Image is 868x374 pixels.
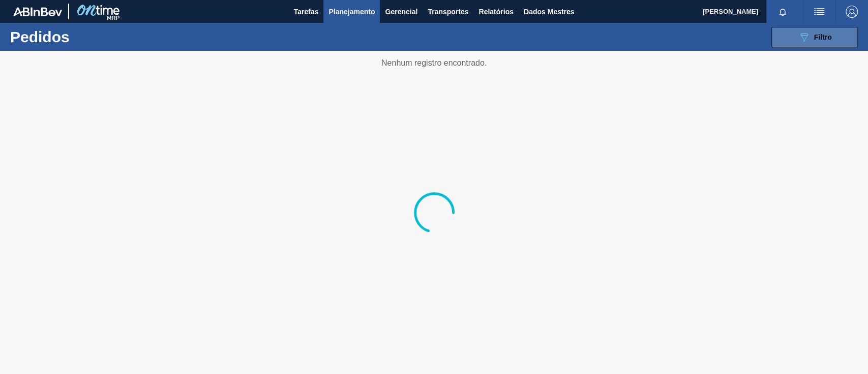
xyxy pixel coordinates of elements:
font: Relatórios [478,8,513,16]
button: Filtro [771,27,858,47]
font: Dados Mestres [524,8,575,16]
h1: Pedidos [10,31,159,43]
button: Notificações [766,5,799,19]
font: [PERSON_NAME] [703,8,758,15]
font: Planejamento [328,8,375,16]
span: Filtro [814,33,832,41]
img: ações do usuário [813,6,825,18]
img: Sair [846,6,858,18]
img: TNhmsLtSVTkK8tSr43FrP2fwEKptu5GPRR3wAAAABJRU5ErkJggg== [13,7,62,16]
font: Tarefas [294,8,319,16]
font: Gerencial [385,8,417,16]
font: Transportes [428,8,468,16]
